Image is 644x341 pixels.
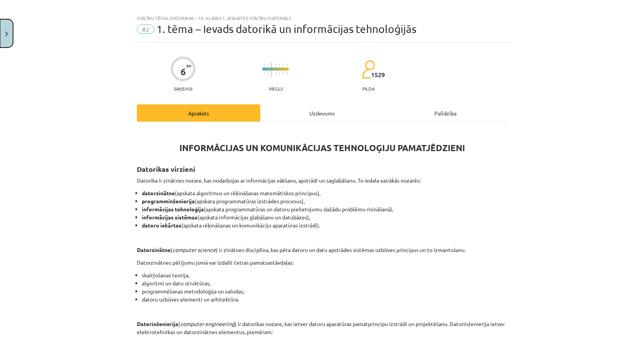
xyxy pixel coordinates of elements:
[279,72,280,74] img: icon-short-line-57e1e144782c952c97e751825c79c345078a6d821885a25fce030b3d8c18986b.svg
[287,64,287,66] img: icon-short-line-57e1e144782c952c97e751825c79c345078a6d821885a25fce030b3d8c18986b.svg
[156,23,416,35] span: 1. tēma – Ievads datorikā un informācijas tehnoloģijās
[260,104,384,122] div: Uzdevums
[186,64,191,68] span: XP
[142,221,507,229] li: (apskata rēķināšanas un komunikāciju aparatūras izstrādi).
[137,165,195,173] strong: Datorikas virzieni
[275,64,276,66] img: icon-short-line-57e1e144782c952c97e751825c79c345078a6d821885a25fce030b3d8c18986b.svg
[268,72,268,74] img: icon-short-line-57e1e144782c952c97e751825c79c345078a6d821885a25fce030b3d8c18986b.svg
[137,104,260,122] div: Apraksts
[5,31,8,36] img: icon-close-lesson-0947bae3869378f0d4975bcd49f059093ad1ed9edebbc8119c70593378902aed.svg
[142,295,507,303] li: datoru uzbūves elementi un arhitektūra.
[137,320,178,327] strong: Datorinženierija
[137,320,507,336] p: ( ) ir datorikas nozare, kas ietver datoru aparatūras pamatprincipu izstrādi un projektēšanu. Dat...
[137,176,507,185] p: Datorika ir zinātnes nozare, kas nodarbojas ar informācijas vākšanu, apstrādi un saglabāšanu. To ...
[361,60,375,79] img: students-c634bb4e5e11cddfef0936a35e636f08e4e9abd3cc4e673bd6f9a4125e45ecb1.svg
[142,271,507,279] li: skaitļošanas teorija,
[264,64,264,66] img: icon-short-line-57e1e144782c952c97e751825c79c345078a6d821885a25fce030b3d8c18986b.svg
[279,64,280,66] img: icon-short-line-57e1e144782c952c97e751825c79c345078a6d821885a25fce030b3d8c18986b.svg
[287,72,287,74] img: icon-short-line-57e1e144782c952c97e751825c79c345078a6d821885a25fce030b3d8c18986b.svg
[384,104,507,122] div: Palīdzība
[268,64,268,66] img: icon-short-line-57e1e144782c952c97e751825c79c345078a6d821885a25fce030b3d8c18986b.svg
[283,72,284,74] img: icon-short-line-57e1e144782c952c97e751825c79c345078a6d821885a25fce030b3d8c18986b.svg
[264,72,264,74] img: icon-short-line-57e1e144782c952c97e751825c79c345078a6d821885a25fce030b3d8c18986b.svg
[142,197,507,205] li: (apskata programmatūras izstrādes procesus),
[142,205,507,213] li: (apskata programmatūras un datoru pielietojumu dažādu problēmu risināšanā),
[371,71,385,78] span: 1529
[271,62,272,77] img: icon-long-line-d9ea69661e0d244f92f715978eff75569469978d946b2353a9bb055b3ed8787d.svg
[142,279,507,287] li: algoritmi un datu struktūras,
[181,66,186,77] div: 6
[142,198,195,204] strong: programminženierija
[142,189,507,197] li: (apskata algoritmus un rēķināšanas matemātiskos principus),
[171,86,195,91] p: Saņemsi
[142,222,181,229] strong: datoru iekārtas
[142,206,204,213] strong: informācijas tehnoloģija
[137,25,154,34] span: #2
[142,214,197,221] strong: informācijas sistēmas
[137,259,507,267] p: Datorzinātnes pētījumu jomā var izdalīt četras pamatsastāvdaļas:
[283,64,284,66] img: icon-short-line-57e1e144782c952c97e751825c79c345078a6d821885a25fce030b3d8c18986b.svg
[142,287,507,295] li: programmēšanas metodoloģija un valodas,
[275,72,276,74] img: icon-short-line-57e1e144782c952c97e751825c79c345078a6d821885a25fce030b3d8c18986b.svg
[179,142,465,153] strong: INFORMĀCIJAS UN KOMUNIKĀCIJAS TEHNOLOĢIJU PAMATJĒDZIENI
[269,86,283,91] p: Viegls
[172,246,216,253] em: computer science
[137,246,507,254] p: ( ) ir zinātnes disciplīna, kas pēta datoru un datu apstrādes sistēmas uzbūves principus un to iz...
[362,86,375,91] p: pilda
[180,320,235,327] em: computer engineering
[137,246,171,253] strong: Datorzinātne
[137,15,507,21] div: Mācību tēma: Datorikas - 10. klases 1. ieskaites mācību materiāls
[142,213,507,221] li: (apskata informācijas glabāšanu un datubāzes),
[142,189,175,196] strong: datorzinātne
